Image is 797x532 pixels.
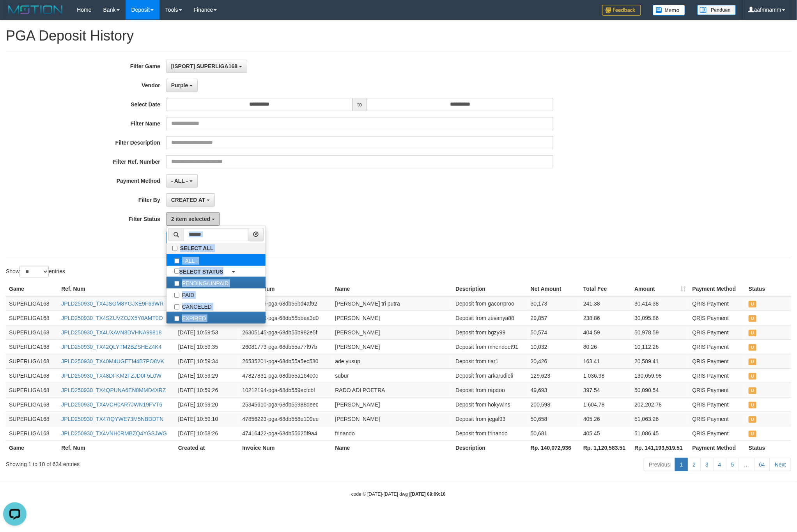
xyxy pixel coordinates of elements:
td: 50,978.59 [631,325,689,339]
span: Purple [171,82,188,88]
label: PAID [166,288,266,300]
td: 50,658 [528,412,580,426]
td: [PERSON_NAME] tri putra [332,296,452,311]
label: SELECT ALL [166,243,266,254]
th: Name [332,282,452,296]
td: 51,063.26 [631,412,689,426]
td: 29,857 [528,311,580,325]
th: Payment Method [689,282,746,296]
td: QRIS Payment [689,296,746,311]
span: UNPAID [749,330,756,336]
td: 25345610-pga-68db55988deec [239,397,332,412]
td: 30,173 [528,296,580,311]
td: [PERSON_NAME] [332,412,452,426]
a: JPLD250930_TX48DFKM2FZJD0F5L0W [61,373,161,379]
button: - ALL - [166,174,198,187]
a: JPLD250930_TX42QLYTM2BZSHEZ4K4 [61,344,161,350]
th: Payment Method [689,440,746,455]
th: Description [452,440,528,455]
span: UNPAID [749,301,756,308]
a: 4 [713,458,726,471]
img: Feedback.jpg [602,5,641,16]
td: [DATE] 10:59:29 [175,368,239,383]
span: UNPAID [749,359,756,365]
span: UNPAID [749,373,756,380]
a: 64 [754,458,770,471]
a: 5 [726,458,739,471]
span: to [352,98,367,111]
td: SUPERLIGA168 [6,412,58,426]
td: 10212194-pga-68db559ecfcbf [239,383,332,397]
td: [DATE] 10:58:26 [175,426,239,440]
td: Deposit from arkarudieli [452,368,528,383]
td: 47856223-pga-68db558e109ee [239,412,332,426]
td: 10,032 [528,339,580,354]
th: Description [452,282,528,296]
th: Net Amount [528,282,580,296]
td: SUPERLIGA168 [6,368,58,383]
span: 2 item selected [171,216,210,222]
td: QRIS Payment [689,426,746,440]
a: Previous [644,458,675,471]
th: Rp. 140,072,936 [528,440,580,455]
span: CREATED AT [171,197,205,203]
td: [PERSON_NAME] [332,325,452,339]
td: [PERSON_NAME] [332,397,452,412]
a: Next [770,458,791,471]
select: Showentries [19,266,49,277]
td: 238.86 [580,311,631,325]
th: Status [746,282,791,296]
button: Purple [166,79,198,92]
th: Status [746,440,791,455]
img: MOTION_logo.png [6,4,65,16]
label: PENDING/UNPAID [166,277,266,288]
span: UNPAID [749,402,756,408]
td: 202,202.78 [631,397,689,412]
input: CANCELED [174,304,179,309]
a: … [739,458,754,471]
small: code © [DATE]-[DATE] dwg | [351,491,446,497]
td: RADO ADI POETRA [332,383,452,397]
td: [PERSON_NAME] [332,311,452,325]
td: [DATE] 10:59:34 [175,354,239,368]
a: SELECT STATUS [166,266,266,277]
td: Deposit from bgzy99 [452,325,528,339]
input: SELECT ALL [172,246,177,251]
td: 397.54 [580,383,631,397]
td: 37872296-pga-68db55bd4af92 [239,296,332,311]
td: Deposit from frinando [452,426,528,440]
td: [PERSON_NAME] [332,339,452,354]
input: PENDING/UNPAID [174,281,179,286]
td: 41701600-pga-68db55bbaa3d0 [239,311,332,325]
td: QRIS Payment [689,325,746,339]
td: 80.26 [580,339,631,354]
td: Deposit from rapdoo [452,383,528,397]
td: 47827831-pga-68db55a164c0c [239,368,332,383]
span: UNPAID [749,344,756,351]
span: - ALL - [171,178,188,184]
button: Open LiveChat chat widget [3,3,27,27]
td: SUPERLIGA168 [6,296,58,311]
input: SELECT STATUS [174,269,179,274]
td: 26305145-pga-68db55b982e5f [239,325,332,339]
th: Rp. 141,193,519.51 [631,440,689,455]
span: UNPAID [749,431,756,437]
td: 10,112.26 [631,339,689,354]
td: ade yusup [332,354,452,368]
td: Deposit from gacorrproo [452,296,528,311]
td: 129,623 [528,368,580,383]
th: Total Fee [580,282,631,296]
th: Invoice Num [239,282,332,296]
td: SUPERLIGA168 [6,325,58,339]
td: QRIS Payment [689,412,746,426]
th: Created at [175,440,239,455]
td: 30,414.38 [631,296,689,311]
td: QRIS Payment [689,383,746,397]
td: 26081773-pga-68db55a77f97b [239,339,332,354]
div: Showing 1 to 10 of 634 entries [6,457,326,468]
h1: PGA Deposit History [6,28,791,44]
label: - ALL - [166,254,266,266]
td: [DATE] 10:59:26 [175,383,239,397]
a: JPLD250930_TX4SZUVZOJX5Y0AMT0O [61,315,163,321]
button: [ISPORT] SUPERLIGA168 [166,60,247,73]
